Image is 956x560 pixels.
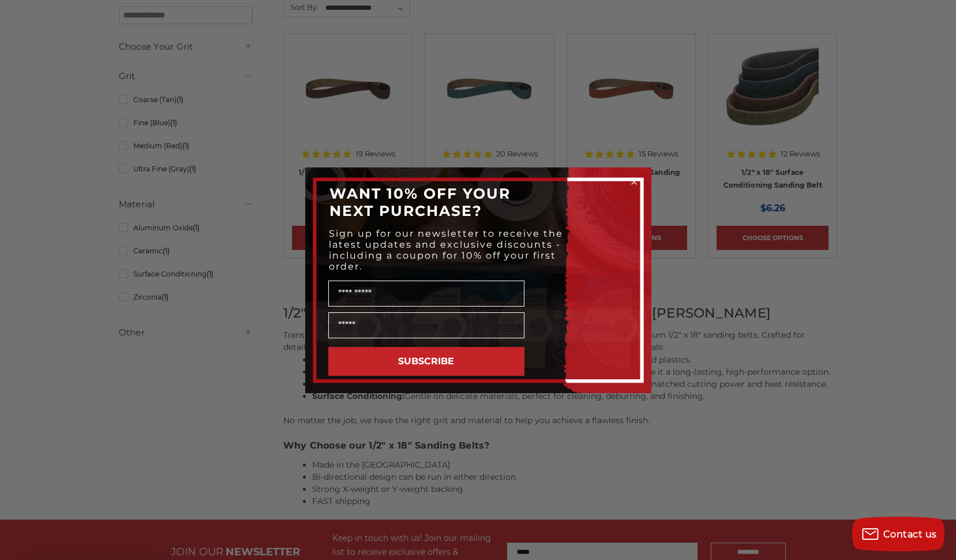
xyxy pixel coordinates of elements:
[329,185,511,219] span: WANT 10% OFF YOUR NEXT PURCHASE?
[628,176,640,188] button: Close dialog
[883,529,937,540] span: Contact us
[852,517,944,551] button: Contact us
[328,312,524,338] input: Email
[328,347,524,376] button: SUBSCRIBE
[329,228,563,272] span: Sign up for our newsletter to receive the latest updates and exclusive discounts - including a co...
